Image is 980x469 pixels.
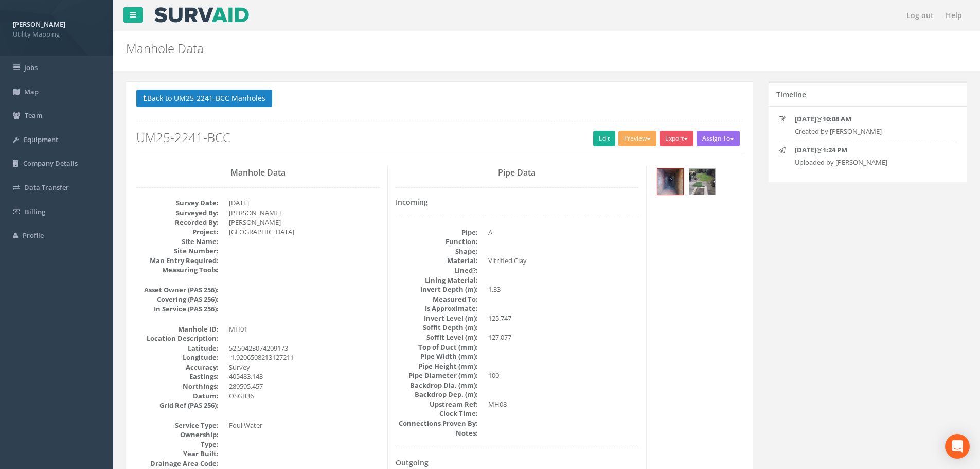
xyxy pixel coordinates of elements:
dt: Soffit Level (m): [396,333,478,342]
dt: Measured To: [396,294,478,304]
p: Uploaded by [PERSON_NAME] [795,158,941,167]
a: Edit [593,131,615,146]
a: [PERSON_NAME] Utility Mapping [13,17,100,39]
strong: [PERSON_NAME] [13,20,65,29]
dt: In Service (PAS 256): [136,304,219,314]
dt: Type: [136,440,219,449]
button: Assign To [697,131,740,146]
dt: Service Type: [136,421,219,430]
dd: [PERSON_NAME] [229,208,380,218]
dt: Asset Owner (PAS 256): [136,285,219,295]
dd: Vitrified Clay [488,256,639,266]
dt: Ownership: [136,430,219,440]
dt: Invert Level (m): [396,314,478,323]
dt: Backdrop Dia. (mm): [396,380,478,390]
dt: Recorded By: [136,218,219,228]
dt: Is Approximate: [396,304,478,314]
strong: 10:08 AM [823,114,851,124]
h2: Manhole Data [126,42,825,55]
dd: OSGB36 [229,391,380,401]
dt: Soffit Depth (m): [396,323,478,333]
dt: Lining Material: [396,275,478,285]
dd: 405483.143 [229,372,380,381]
button: Export [660,131,693,146]
dt: Upstream Ref: [396,399,478,409]
h5: Timeline [776,91,806,98]
dt: Covering (PAS 256): [136,294,219,304]
dt: Top of Duct (mm): [396,342,478,352]
dt: Year Built: [136,449,219,459]
strong: [DATE] [795,114,816,124]
p: @ [795,114,941,124]
dt: Function: [396,237,478,247]
dt: Backdrop Dep. (m): [396,390,478,399]
h3: Manhole Data [136,168,380,178]
h4: Incoming [396,198,639,206]
dt: Surveyed By: [136,208,219,218]
dt: Notes: [396,428,478,438]
h3: Pipe Data [396,168,639,178]
span: Profile [23,231,44,240]
h4: Outgoing [396,459,639,466]
span: Jobs [24,63,38,72]
dd: Foul Water [229,421,380,430]
dt: Eastings: [136,372,219,381]
dd: [GEOGRAPHIC_DATA] [229,227,380,237]
dd: 125.747 [488,314,639,323]
dd: [DATE] [229,198,380,208]
dt: Measuring Tools: [136,265,219,275]
dt: Pipe: [396,228,478,237]
span: Equipment [24,135,58,144]
strong: 1:24 PM [823,145,847,154]
dt: Site Name: [136,237,219,247]
p: Created by [PERSON_NAME] [795,127,941,136]
dt: Datum: [136,391,219,401]
dt: Survey Date: [136,198,219,208]
dd: Survey [229,362,380,372]
dd: 52.50423074209173 [229,343,380,353]
dt: Shape: [396,247,478,256]
dt: Drainage Area Code: [136,459,219,468]
dd: 100 [488,371,639,380]
button: Preview [618,131,656,146]
dt: Pipe Diameter (mm): [396,371,478,380]
dd: 127.077 [488,333,639,342]
dt: Location Description: [136,334,219,343]
dt: Northings: [136,381,219,391]
span: Map [24,87,39,96]
p: @ [795,145,941,155]
dt: Man Entry Required: [136,256,219,266]
dt: Invert Depth (m): [396,285,478,294]
dd: [PERSON_NAME] [229,218,380,228]
strong: [DATE] [795,145,816,154]
dt: Pipe Height (mm): [396,361,478,371]
dt: Project: [136,227,219,237]
span: Billing [25,207,45,216]
div: Open Intercom Messenger [945,434,970,459]
dd: MH08 [488,399,639,409]
dd: 1.33 [488,285,639,294]
dt: Pipe Width (mm): [396,352,478,361]
dt: Site Number: [136,246,219,256]
dd: A [488,228,639,237]
img: c4bd7958-c8a9-e4a6-d965-1db84a2e2adf_1beee21b-148e-1a1a-71ba-52f09a6740ef_thumb.jpg [689,169,715,195]
span: Company Details [23,159,78,168]
span: Utility Mapping [13,29,100,39]
dt: Manhole ID: [136,324,219,334]
dt: Connections Proven By: [396,419,478,428]
dt: Accuracy: [136,362,219,372]
span: Team [25,111,42,120]
dt: Grid Ref (PAS 256): [136,401,219,410]
img: c4bd7958-c8a9-e4a6-d965-1db84a2e2adf_2a0efa44-8bef-e3a8-d343-37279be79cfc_thumb.jpg [657,169,683,195]
dt: Longitude: [136,353,219,362]
dd: -1.9206508213127211 [229,353,380,362]
dd: MH01 [229,324,380,334]
button: Back to UM25-2241-BCC Manholes [136,90,272,107]
dt: Clock Time: [396,409,478,419]
dt: Material: [396,256,478,266]
dt: Latitude: [136,343,219,353]
dd: 289595.457 [229,381,380,391]
h2: UM25-2241-BCC [136,131,743,144]
dt: Lined?: [396,266,478,275]
span: Data Transfer [24,183,69,192]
